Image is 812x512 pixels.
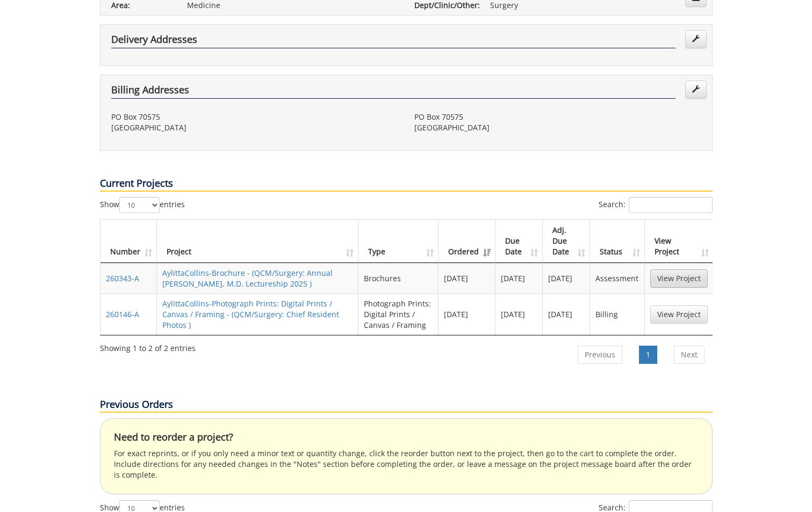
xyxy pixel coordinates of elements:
a: 260343-A [106,273,139,283]
td: [DATE] [543,263,590,294]
a: Edit Addresses [685,81,707,99]
th: Project: activate to sort column ascending [157,220,358,263]
a: AylittaCollins-Photograph Prints: Digital Prints / Canvas / Framing - (QCM/Surgery: Chief Residen... [162,298,339,330]
p: For exact reprints, or if you only need a minor text or quantity change, click the reorder button... [114,448,699,480]
td: [DATE] [495,294,543,335]
div: Showing 1 to 2 of 2 entries [100,339,196,354]
label: Show entries [100,197,185,213]
th: Adj. Due Date: activate to sort column ascending [543,220,590,263]
p: Previous Orders [100,398,713,413]
a: Next [674,346,705,364]
th: Type: activate to sort column ascending [358,220,439,263]
a: View Project [650,305,708,324]
th: Due Date: activate to sort column ascending [495,220,543,263]
input: Search: [629,197,713,213]
td: [DATE] [495,263,543,294]
td: Photograph Prints: Digital Prints / Canvas / Framing [358,294,439,335]
p: [GEOGRAPHIC_DATA] [111,122,398,133]
p: PO Box 70575 [414,112,701,122]
a: Edit Addresses [685,30,707,48]
a: 260146-A [106,309,139,319]
p: [GEOGRAPHIC_DATA] [414,122,701,133]
td: Brochures [358,263,439,294]
h4: Billing Addresses [111,85,676,99]
td: [DATE] [439,263,495,294]
th: Number: activate to sort column ascending [100,220,157,263]
p: Current Projects [100,177,713,192]
h4: Need to reorder a project? [114,432,699,443]
th: Ordered: activate to sort column ascending [439,220,495,263]
td: [DATE] [543,294,590,335]
a: AylittaCollins-Brochure - (QCM/Surgery: Annual [PERSON_NAME], M.D. Lectureship 2025 ) [162,268,333,289]
h4: Delivery Addresses [111,34,676,48]
th: Status: activate to sort column ascending [590,220,644,263]
a: View Project [650,269,708,288]
a: Previous [578,346,622,364]
label: Search: [599,197,713,213]
td: [DATE] [439,294,495,335]
th: View Project: activate to sort column ascending [645,220,713,263]
p: PO Box 70575 [111,112,398,122]
td: Billing [590,294,644,335]
td: Assessment [590,263,644,294]
a: 1 [639,346,657,364]
select: Showentries [119,197,160,213]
